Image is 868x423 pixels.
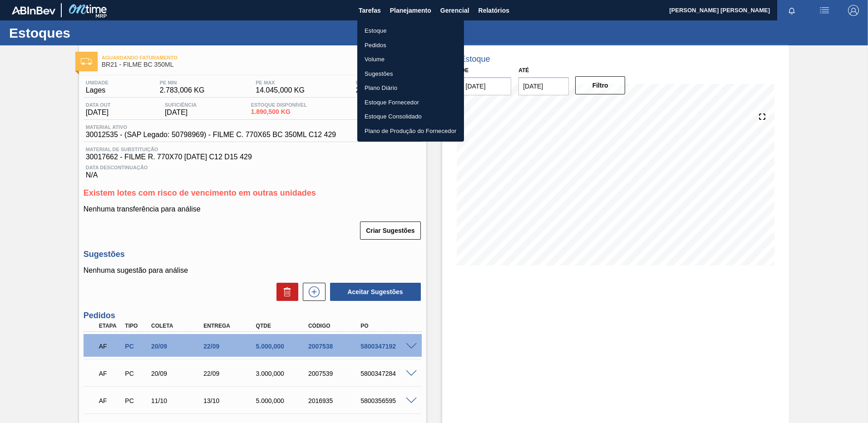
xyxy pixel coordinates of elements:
a: Estoque Fornecedor [357,95,464,110]
a: Volume [357,52,464,67]
a: Plano Diário [357,81,464,95]
a: Estoque Consolidado [357,109,464,124]
a: Pedidos [357,38,464,53]
a: Sugestões [357,67,464,81]
a: Estoque [357,24,464,38]
a: Plano de Produção do Fornecedor [357,124,464,138]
